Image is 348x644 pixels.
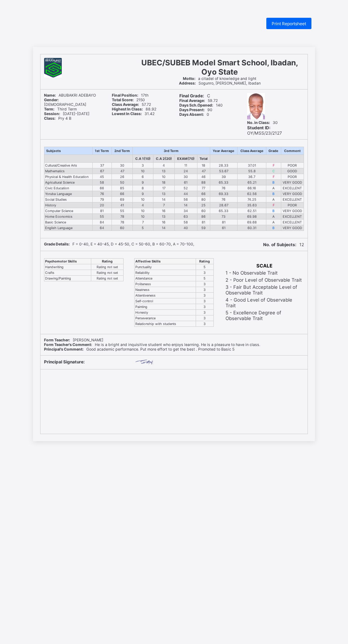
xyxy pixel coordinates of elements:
[225,309,303,321] td: 5 - Excellence Degree of Observable Trait
[44,342,92,347] b: Form Teacher's Comment:
[197,219,210,225] td: 81
[196,304,213,309] td: 3
[92,213,112,219] td: 55
[135,258,196,264] th: Affective Skills
[132,213,153,219] td: 10
[44,147,93,155] th: Subjects
[210,219,237,225] td: 81
[92,179,112,185] td: 58
[44,342,260,347] span: He is a bright and inquisitive student who enjoys learning. He is a pleasure to have in class.
[196,309,213,315] td: 3
[210,147,237,155] th: Year Average
[44,191,93,196] td: Yoruba Language
[196,281,213,287] td: 3
[112,174,133,179] td: 26
[210,174,237,179] td: 39
[135,304,196,309] td: Painting
[92,174,112,179] td: 45
[112,98,145,102] span: 2150
[92,196,112,202] td: 79
[174,155,197,162] th: EXAM(70)
[135,309,196,315] td: Honesty
[179,98,205,103] b: Final Average:
[197,168,210,174] td: 47
[281,196,304,202] td: EXCELLENT
[132,174,153,179] td: 6
[237,225,266,231] td: 60.31
[266,191,281,196] td: B
[44,116,71,121] span: Pry 4 B
[197,162,210,168] td: 18
[112,196,133,202] td: 69
[153,155,174,162] th: C.A 2(20)
[153,185,174,191] td: 17
[135,298,196,304] td: Self-control
[153,162,174,168] td: 4
[210,162,237,168] td: 28.33
[135,287,196,292] td: Neatness
[44,93,56,98] b: Name:
[174,168,197,174] td: 24
[174,179,197,185] td: 61
[237,179,266,185] td: 65.21
[179,93,204,98] b: Final Grade:
[197,174,210,179] td: 46
[281,219,304,225] td: EXCELLENT
[153,225,174,231] td: 14
[179,103,223,108] span: 140
[135,321,196,326] td: Relationship with students
[153,168,174,174] td: 13
[174,174,197,179] td: 30
[179,93,210,98] span: C
[179,112,204,117] b: Days Absent:
[179,112,209,117] span: 0
[91,275,123,281] td: Rating not set
[44,219,93,225] td: Basic Science
[112,225,133,231] td: 60
[44,347,83,352] b: Principal's Comment:
[92,185,112,191] td: 66
[44,112,60,116] b: Session:
[196,298,213,304] td: 3
[179,103,213,108] b: Days Sch.Opened:
[237,191,266,196] td: 62.56
[91,258,123,264] th: Rating
[210,179,237,185] td: 65.33
[135,315,196,321] td: Perseverance
[179,98,218,103] span: 59.72
[197,213,210,219] td: 86
[112,102,151,107] span: 57.72
[44,196,93,202] td: Social Studies
[132,191,153,196] td: 9
[153,174,174,179] td: 10
[44,202,93,208] td: History
[153,196,174,202] td: 14
[196,321,213,326] td: 3
[266,208,281,213] td: B
[112,168,133,174] td: 47
[281,208,304,213] td: VERY GOOD
[44,168,93,174] td: Mathematics
[281,191,304,196] td: VERY GOOD
[210,196,237,202] td: 76
[132,162,153,168] td: 3
[132,155,153,162] th: C.A 1(10)
[197,202,210,208] td: 25
[132,225,153,231] td: 5
[266,219,281,225] td: A
[44,270,91,275] td: Crafts
[266,147,281,155] th: Grade
[135,281,196,287] td: Politeness
[44,208,93,213] td: Computer Science
[281,179,304,185] td: VERY GOOD
[174,202,197,208] td: 14
[225,277,303,283] td: 2 - Poor Level of Observable Trait
[112,112,154,116] span: 31.42
[263,242,297,247] b: No. of Subjects:
[266,225,281,231] td: B
[179,81,261,86] span: Sogunro, [PERSON_NAME], Ibadan
[179,81,196,86] b: Address:
[281,185,304,191] td: EXCELLENT
[281,213,304,219] td: EXCELLENT
[174,208,197,213] td: 34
